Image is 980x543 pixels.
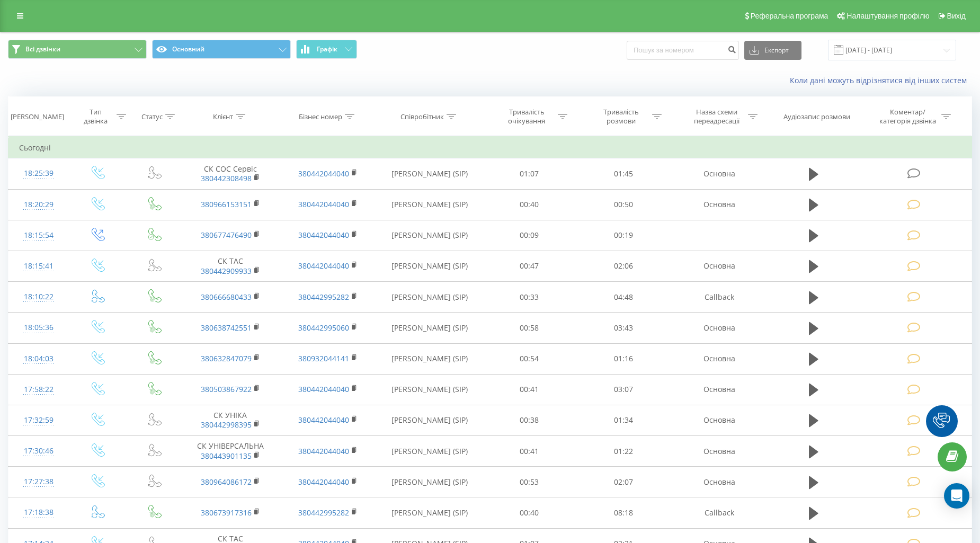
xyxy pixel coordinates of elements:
td: 01:34 [576,405,671,435]
div: 18:04:03 [19,349,58,369]
td: 00:58 [483,313,577,343]
div: Статус [141,112,163,121]
td: [PERSON_NAME] (SIP) [377,189,483,220]
td: Основна [671,158,769,189]
input: Пошук за номером [627,41,739,60]
button: Графік [296,40,357,59]
div: 17:18:38 [19,502,58,523]
td: [PERSON_NAME] (SIP) [377,313,483,343]
a: 380638742551 [201,323,252,333]
td: 00:41 [483,374,577,405]
a: 380503867922 [201,384,252,394]
div: Співробітник [400,112,444,121]
a: 380442044040 [298,446,349,456]
div: Тривалість очікування [498,108,555,126]
td: [PERSON_NAME] (SIP) [377,251,483,281]
td: Основна [671,189,769,220]
a: 380632847079 [201,353,252,363]
td: Callback [671,497,769,528]
td: [PERSON_NAME] (SIP) [377,467,483,497]
span: Всі дзвінки [25,45,60,54]
td: Callback [671,282,769,313]
span: Реферальна програма [751,12,828,20]
td: 00:09 [483,220,577,251]
div: Аудіозапис розмови [783,112,850,121]
a: 380442044040 [298,384,349,394]
td: 00:47 [483,251,577,281]
a: 380442998395 [201,420,252,430]
a: 380442044040 [298,477,349,487]
td: 00:54 [483,343,577,374]
td: Основна [671,436,769,467]
td: Основна [671,467,769,497]
div: [PERSON_NAME] [11,112,64,121]
td: 01:16 [576,343,671,374]
td: 00:53 [483,467,577,497]
td: 04:48 [576,282,671,313]
a: 380932044141 [298,353,349,363]
a: 380677476490 [201,230,252,240]
td: [PERSON_NAME] (SIP) [377,436,483,467]
td: 00:33 [483,282,577,313]
div: Коментар/категорія дзвінка [877,108,939,126]
a: Коли дані можуть відрізнятися вiд інших систем [790,75,972,85]
div: Назва схеми переадресації [689,108,745,126]
td: СК ТАС [181,251,279,281]
td: СК УНІКА [181,405,279,435]
a: 380666680433 [201,292,252,302]
a: 380442909933 [201,266,252,276]
div: 18:20:29 [19,194,58,215]
td: 03:07 [576,374,671,405]
td: Основна [671,343,769,374]
td: 00:40 [483,189,577,220]
div: Тривалість розмови [593,108,649,126]
a: 380443901135 [201,451,252,461]
td: Сьогодні [8,137,972,158]
span: Графік [317,46,337,53]
td: 02:07 [576,467,671,497]
td: 08:18 [576,497,671,528]
td: 03:43 [576,313,671,343]
a: 380442995282 [298,508,349,518]
td: [PERSON_NAME] (SIP) [377,374,483,405]
td: [PERSON_NAME] (SIP) [377,158,483,189]
td: 02:06 [576,251,671,281]
div: 18:25:39 [19,163,58,184]
div: 18:15:41 [19,256,58,277]
td: СК СОС Сервіс [181,158,279,189]
td: 00:40 [483,497,577,528]
td: [PERSON_NAME] (SIP) [377,220,483,251]
span: Налаштування профілю [847,12,929,20]
td: 00:19 [576,220,671,251]
div: Open Intercom Messenger [944,483,969,509]
a: 380966153151 [201,199,252,209]
td: Основна [671,374,769,405]
div: 18:10:22 [19,287,58,307]
div: 18:15:54 [19,225,58,246]
td: [PERSON_NAME] (SIP) [377,405,483,435]
div: Клієнт [213,112,233,121]
div: 17:27:38 [19,471,58,492]
a: 380442044040 [298,168,349,179]
a: 380442044040 [298,199,349,209]
td: 00:50 [576,189,671,220]
td: 00:41 [483,436,577,467]
td: 01:45 [576,158,671,189]
td: СК УНІВЕРСАЛЬНА [181,436,279,467]
td: Основна [671,405,769,435]
td: [PERSON_NAME] (SIP) [377,497,483,528]
div: Бізнес номер [299,112,342,121]
td: [PERSON_NAME] (SIP) [377,343,483,374]
button: Експорт [744,41,801,60]
a: 380442995282 [298,292,349,302]
a: 380442044040 [298,415,349,425]
div: 17:30:46 [19,441,58,461]
a: 380442308498 [201,173,252,183]
td: 01:07 [483,158,577,189]
div: 17:32:59 [19,410,58,431]
button: Всі дзвінки [8,40,147,59]
td: Основна [671,313,769,343]
td: [PERSON_NAME] (SIP) [377,282,483,313]
div: Тип дзвінка [78,108,114,126]
span: Вихід [947,12,966,20]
